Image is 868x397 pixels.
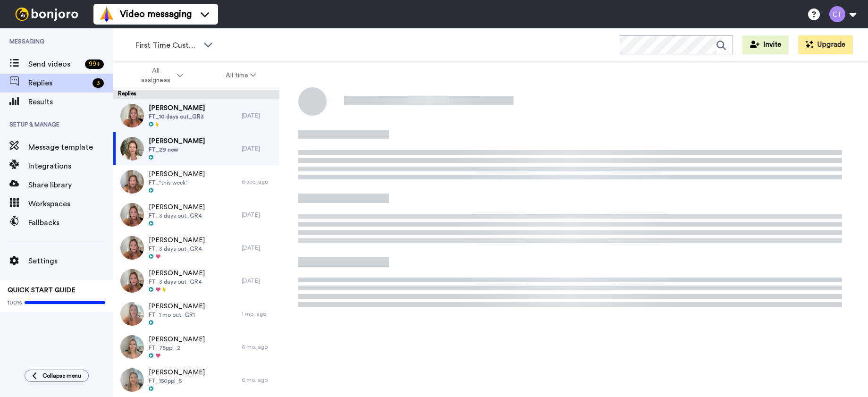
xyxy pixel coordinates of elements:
[149,203,205,212] span: [PERSON_NAME]
[149,136,205,146] span: [PERSON_NAME]
[25,370,89,382] button: Collapse menu
[149,377,205,385] span: FT_150ppl_5
[120,269,144,293] img: d182a69c-3f25-4f75-b1e2-a8a136d57023-thumb.jpg
[28,179,113,191] span: Share library
[120,170,144,194] img: c5718b27-a0f8-4c5c-bcc2-74a80e3c41ec-thumb.jpg
[242,211,275,219] div: [DATE]
[204,67,278,84] button: All time
[149,146,205,153] span: FT_29 new
[120,137,144,160] img: e775b053-e7e1-4264-a7ad-83d797bd57dc-thumb.jpg
[113,330,279,363] a: [PERSON_NAME]FT_75ppl_26 mo. ago
[28,255,113,267] span: Settings
[242,178,275,186] div: 6 sec. ago
[149,179,205,186] span: FT_"this week"
[242,112,275,119] div: [DATE]
[113,297,279,330] a: [PERSON_NAME]FT_1 mo out_GR11 mo. ago
[242,145,275,152] div: [DATE]
[742,35,789,54] button: Invite
[28,217,113,228] span: Fallbacks
[120,104,144,127] img: 2af630c9-bb00-4629-856d-cd585671067e-thumb.jpg
[113,165,279,198] a: [PERSON_NAME]FT_"this week"6 sec. ago
[113,264,279,297] a: [PERSON_NAME]FT_3 days out_GR4[DATE]
[149,344,205,352] span: FT_75ppl_2
[99,7,114,22] img: vm-color.svg
[120,8,192,21] span: Video messaging
[28,77,89,89] span: Replies
[28,142,113,153] span: Message template
[120,302,144,326] img: bd841412-ef6e-4396-b8f4-7c2503e5b85c-thumb.jpg
[28,59,81,70] span: Send videos
[149,236,205,245] span: [PERSON_NAME]
[242,343,275,351] div: 6 mo. ago
[113,99,279,132] a: [PERSON_NAME]FT_10 days out_GR3[DATE]
[120,368,144,392] img: 1da16a9a-3755-4fa7-8515-8afeb9762081-thumb.jpg
[149,269,205,278] span: [PERSON_NAME]
[28,160,113,172] span: Integrations
[28,198,113,210] span: Workspaces
[149,245,205,253] span: FT_3 days out_GR4
[149,278,205,286] span: FT_3 days out_GR4
[113,363,279,397] a: [PERSON_NAME]FT_150ppl_56 mo. ago
[135,40,199,51] span: First Time Customer
[113,231,279,264] a: [PERSON_NAME]FT_3 days out_GR4[DATE]
[242,310,275,318] div: 1 mo. ago
[149,169,205,179] span: [PERSON_NAME]
[149,368,205,377] span: [PERSON_NAME]
[11,8,82,21] img: bj-logo-header-white.svg
[242,244,275,252] div: [DATE]
[242,376,275,384] div: 6 mo. ago
[149,311,205,319] span: FT_1 mo out_GR1
[113,90,279,99] div: Replies
[42,372,81,380] span: Collapse menu
[8,287,76,294] span: QUICK START GUIDE
[120,236,144,260] img: d182a69c-3f25-4f75-b1e2-a8a136d57023-thumb.jpg
[137,66,175,85] span: All assignees
[8,299,22,306] span: 100%
[149,302,205,311] span: [PERSON_NAME]
[149,335,205,344] span: [PERSON_NAME]
[149,212,205,220] span: FT_3 days out_GR4
[28,96,113,108] span: Results
[120,203,144,227] img: d182a69c-3f25-4f75-b1e2-a8a136d57023-thumb.jpg
[113,198,279,231] a: [PERSON_NAME]FT_3 days out_GR4[DATE]
[113,132,279,165] a: [PERSON_NAME]FT_29 new[DATE]
[798,35,853,54] button: Upgrade
[149,113,205,120] span: FT_10 days out_GR3
[242,277,275,285] div: [DATE]
[93,78,104,88] div: 3
[149,103,205,113] span: [PERSON_NAME]
[85,59,104,69] div: 99 +
[115,62,204,89] button: All assignees
[120,335,144,359] img: 90f09d71-e108-4f9a-a833-9450812f301a-thumb.jpg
